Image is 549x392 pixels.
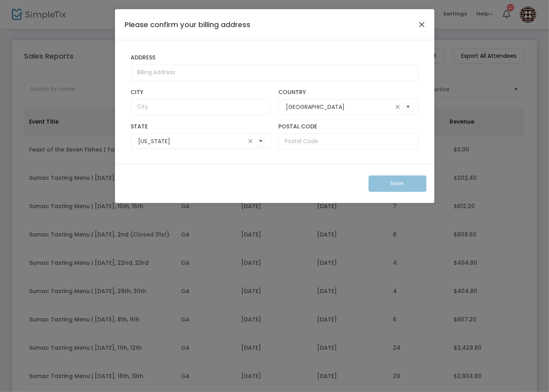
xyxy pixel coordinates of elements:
span: clear [246,136,255,146]
input: Postal Code [278,133,418,150]
label: Country [278,89,418,96]
label: Postal Code [278,123,418,130]
input: Select Country [286,103,393,111]
button: Select [255,133,266,150]
input: City [131,99,271,115]
label: State [131,123,271,130]
input: Billing Address [131,65,418,81]
label: Address [131,54,418,61]
h4: Please confirm your billing address [125,19,251,30]
input: Select State [139,137,246,146]
button: Close [416,19,427,30]
label: City [131,89,271,96]
button: Select [403,99,414,115]
span: clear [393,102,403,112]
